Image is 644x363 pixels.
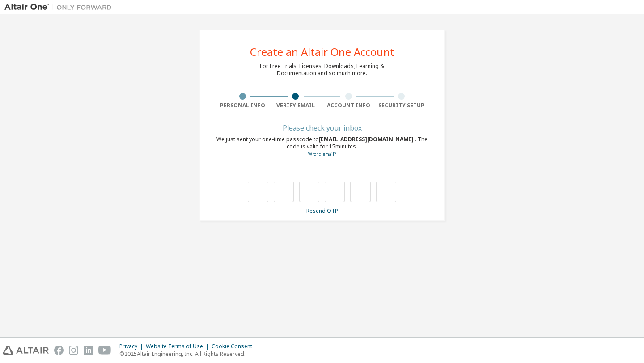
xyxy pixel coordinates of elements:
[322,102,375,109] div: Account Info
[212,343,258,350] div: Cookie Consent
[69,346,78,355] img: instagram.svg
[98,346,111,355] img: youtube.svg
[54,346,64,355] img: facebook.svg
[3,346,49,355] img: altair_logo.svg
[308,151,336,157] a: Go back to the registration form
[146,343,212,350] div: Website Terms of Use
[119,350,258,358] p: © 2025 Altair Engineering, Inc. All Rights Reserved.
[84,346,93,355] img: linkedin.svg
[319,135,415,143] span: [EMAIL_ADDRESS][DOMAIN_NAME]
[306,207,338,215] a: Resend OTP
[250,46,394,57] div: Create an Altair One Account
[216,136,428,158] div: We just sent your one-time passcode to . The code is valid for 15 minutes.
[375,102,428,109] div: Security Setup
[4,3,116,12] img: Altair One
[216,125,428,131] div: Please check your inbox
[260,63,384,77] div: For Free Trials, Licenses, Downloads, Learning & Documentation and so much more.
[216,102,269,109] div: Personal Info
[269,102,322,109] div: Verify Email
[119,343,146,350] div: Privacy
